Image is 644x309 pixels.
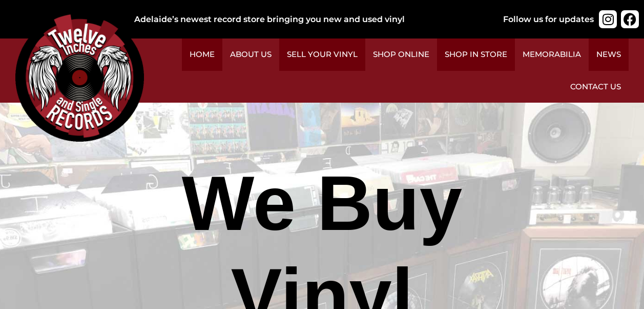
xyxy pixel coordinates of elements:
a: Sell Your Vinyl [279,38,365,71]
div: Adelaide’s newest record store bringing you new and used vinyl [134,13,492,26]
a: Shop in Store [437,38,515,71]
a: Shop Online [365,38,437,71]
a: About Us [222,38,279,71]
a: Home [182,38,222,71]
a: News [589,38,629,71]
a: Contact Us [563,71,629,103]
div: Follow us for updates [503,13,594,26]
a: Memorabilia [515,38,589,71]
